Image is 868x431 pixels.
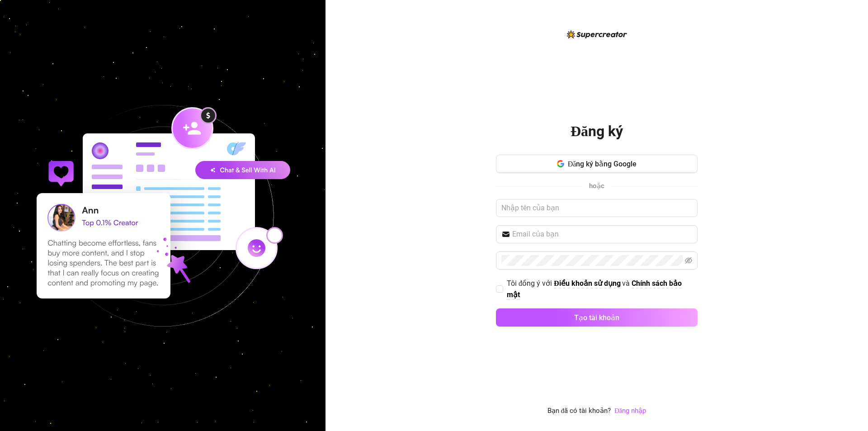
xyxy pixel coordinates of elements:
[554,279,621,289] a: Điều khoản sử dụng
[614,407,646,415] font: Đăng nhập
[589,182,604,190] font: hoặc
[496,199,698,217] input: Nhập tên của bạn
[685,257,692,264] span: mắt không nhìn thấy được
[554,279,621,288] font: Điều khoản sử dụng
[547,407,611,415] font: Bạn đã có tài khoản?
[622,279,630,288] font: và
[6,59,319,372] img: signup-background-D0MIrEPF.svg
[574,313,619,322] font: Tạo tài khoản
[571,123,623,140] font: Đăng ký
[567,30,627,38] img: logo-BBDzfeDw.svg
[507,279,552,288] font: Tôi đồng ý với
[496,308,698,327] button: Tạo tài khoản
[614,406,646,417] a: Đăng nhập
[568,160,637,168] font: Đăng ký bằng Google
[496,155,698,173] button: Đăng ký bằng Google
[512,229,692,240] input: Email của bạn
